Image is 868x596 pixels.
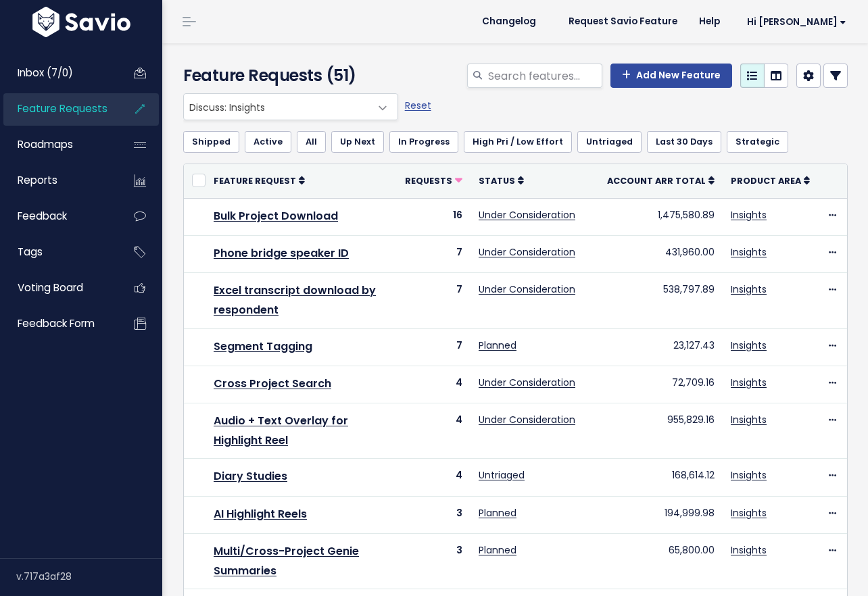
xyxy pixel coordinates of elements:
a: Insights [731,282,767,296]
span: Feedback [18,209,67,223]
span: Roadmaps [18,137,73,151]
a: Phone bridge speaker ID [214,245,349,261]
td: 65,800.00 [599,533,723,589]
span: Discuss: Insights [183,93,398,120]
a: Feedback form [3,308,112,339]
a: Request Savio Feature [558,11,688,32]
ul: Filter feature requests [183,131,848,153]
a: Under Consideration [479,413,575,426]
a: Hi [PERSON_NAME] [731,11,857,32]
td: 7 [397,272,471,328]
td: 3 [397,533,471,589]
span: Feature Request [214,175,296,187]
a: Reset [405,99,431,112]
a: Feedback [3,201,112,232]
span: Product Area [731,175,801,187]
a: High Pri / Low Effort [464,131,572,153]
a: Planned [479,506,516,520]
td: 7 [397,328,471,366]
input: Search features... [487,64,602,88]
td: 23,127.43 [599,328,723,366]
a: Excel transcript download by respondent [214,282,376,318]
a: Account ARR Total [607,174,715,187]
td: 7 [397,235,471,272]
a: Under Consideration [479,376,575,389]
td: 955,829.16 [599,403,723,459]
td: 4 [397,459,471,496]
span: Voting Board [18,280,83,295]
a: In Progress [389,131,458,153]
a: Insights [731,208,767,222]
a: Planned [479,339,516,352]
a: Insights [731,506,767,520]
a: Inbox (7/0) [3,57,112,89]
td: 4 [397,366,471,403]
a: Insights [731,413,767,426]
td: 72,709.16 [599,366,723,403]
span: Feature Requests [18,101,107,116]
a: Audio + Text Overlay for Highlight Reel [214,413,348,448]
td: 4 [397,403,471,459]
a: Under Consideration [479,208,575,222]
a: Roadmaps [3,129,112,160]
a: Voting Board [3,272,112,303]
img: logo-white.9d6f32f41409.svg [29,7,134,37]
a: Under Consideration [479,245,575,259]
td: 538,797.89 [599,272,723,328]
a: Untriaged [479,468,525,482]
span: Account ARR Total [607,175,706,187]
a: Insights [731,468,767,482]
a: Multi/Cross-Project Genie Summaries [214,543,359,578]
a: Up Next [331,131,384,153]
a: Untriaged [577,131,642,153]
a: Tags [3,237,112,268]
td: 431,960.00 [599,235,723,272]
a: Insights [731,543,767,557]
td: 194,999.98 [599,496,723,533]
span: Discuss: Insights [184,94,370,120]
a: Status [479,174,524,187]
a: Segment Tagging [214,339,312,354]
a: Help [688,11,731,32]
span: Changelog [482,17,536,26]
a: Requests [405,174,462,187]
a: Planned [479,543,516,557]
a: Active [245,131,291,153]
a: Insights [731,376,767,389]
td: 168,614.12 [599,459,723,496]
span: Feedback form [18,316,95,330]
a: AI Highlight Reels [214,506,307,522]
a: Add New Feature [610,64,732,88]
span: Hi [PERSON_NAME] [747,17,846,27]
td: 16 [397,198,471,235]
a: Insights [731,245,767,259]
a: Feature Request [214,174,305,187]
span: Tags [18,245,43,259]
div: v.717a3af28 [16,559,162,594]
span: Reports [18,173,57,187]
a: Bulk Project Download [214,208,338,224]
a: Diary Studies [214,468,287,484]
a: Strategic [727,131,788,153]
a: All [297,131,326,153]
h4: Feature Requests (51) [183,64,391,88]
a: Feature Requests [3,93,112,124]
a: Under Consideration [479,282,575,296]
span: Inbox (7/0) [18,66,73,80]
a: Cross Project Search [214,376,331,391]
a: Shipped [183,131,239,153]
a: Last 30 Days [647,131,721,153]
td: 1,475,580.89 [599,198,723,235]
span: Requests [405,175,452,187]
span: Status [479,175,515,187]
a: Product Area [731,174,810,187]
a: Reports [3,165,112,196]
td: 3 [397,496,471,533]
a: Insights [731,339,767,352]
